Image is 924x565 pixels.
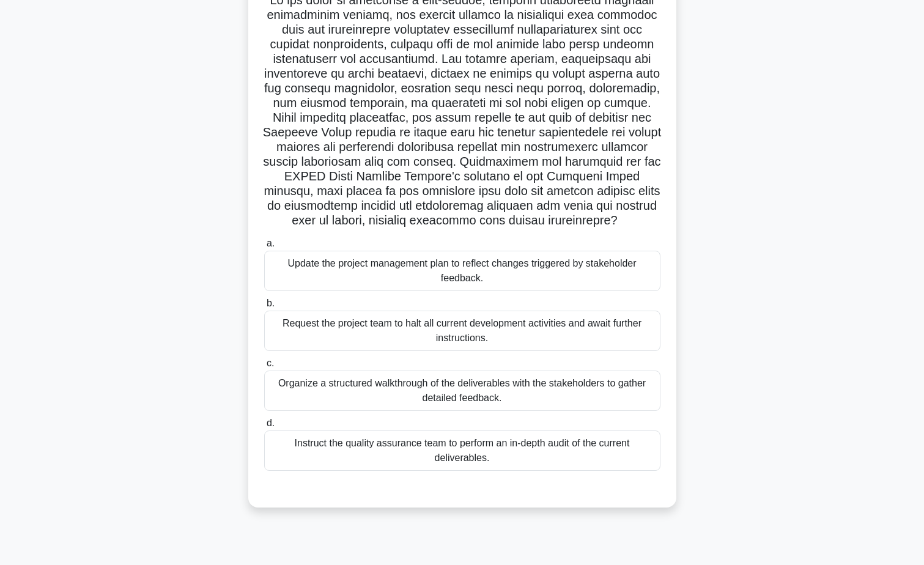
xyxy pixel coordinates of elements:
[264,311,660,351] div: Request the project team to halt all current development activities and await further instructions.
[264,371,660,411] div: Organize a structured walkthrough of the deliverables with the stakeholders to gather detailed fe...
[267,358,274,368] span: c.
[267,298,275,308] span: b.
[267,418,275,428] span: d.
[264,430,660,471] div: Instruct the quality assurance team to perform an in-depth audit of the current deliverables.
[267,238,275,248] span: a.
[264,251,660,291] div: Update the project management plan to reflect changes triggered by stakeholder feedback.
